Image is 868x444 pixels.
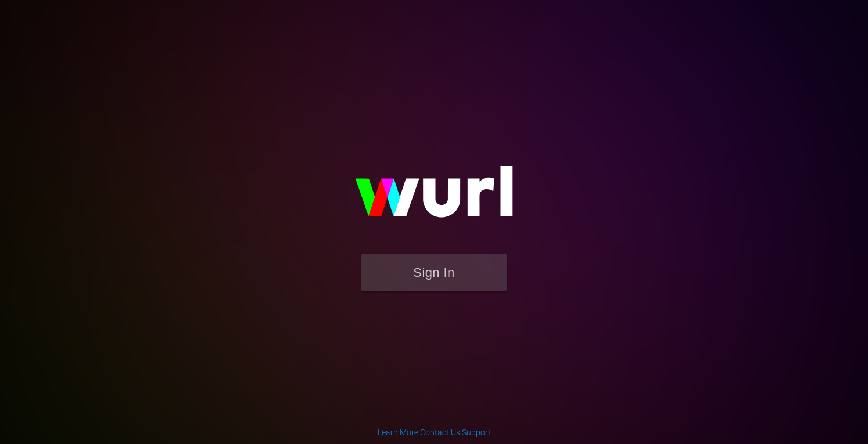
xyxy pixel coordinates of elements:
[420,428,460,437] a: Contact Us
[462,428,491,437] a: Support
[318,141,550,254] img: wurl-logo-on-black-223613ac3d8ba8fe6dc639794a292ebdb59501304c7dfd60c99c58986ef67473.svg
[361,254,507,291] button: Sign In
[378,428,418,437] a: Learn More
[378,427,491,438] div: | |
